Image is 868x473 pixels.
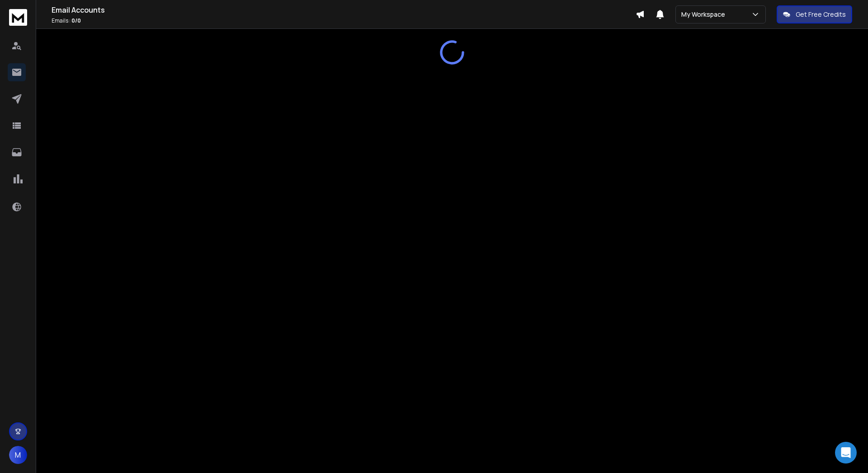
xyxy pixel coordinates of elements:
button: Get Free Credits [777,5,852,23]
p: Emails : [52,17,636,24]
img: logo [9,9,27,26]
h1: Email Accounts [52,5,636,15]
button: M [9,446,27,464]
div: Open Intercom Messenger [835,442,857,464]
p: Get Free Credits [796,10,846,19]
p: My Workspace [681,10,729,19]
span: 0 / 0 [71,17,81,24]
